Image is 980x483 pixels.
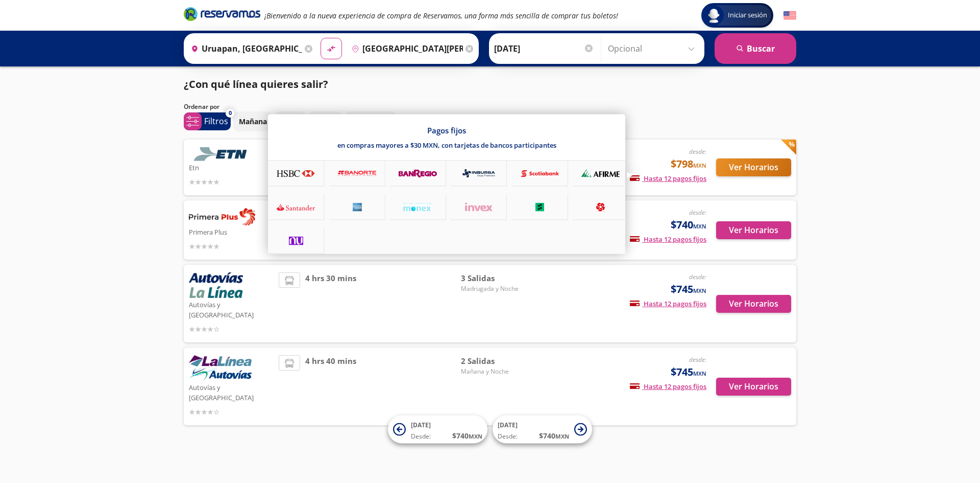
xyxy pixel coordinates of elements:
[693,162,706,169] small: MXN
[189,161,274,173] p: Etn
[388,416,487,444] button: [DATE]Desde:$740MXN
[189,355,252,381] img: Autovías y La Línea
[689,272,706,281] em: desde:
[204,115,228,127] p: Filtros
[671,217,706,233] span: $740
[555,432,569,440] small: MXN
[189,147,255,161] img: Etn
[337,141,556,150] p: en compras mayores a $30 MXN, con tarjetas de bancos participantes
[189,208,255,225] img: Primera Plus
[715,33,796,64] button: Buscar
[411,432,431,441] span: Desde:
[305,355,356,418] span: 4 hrs 40 mins
[239,116,267,127] p: Mañana
[469,432,482,440] small: MXN
[724,10,771,20] span: Iniciar sesión
[309,111,342,131] button: Noche
[184,77,328,92] p: ¿Con qué línea quieres salir?
[671,156,706,172] span: $798
[716,378,791,396] button: Ver Horarios
[229,109,232,118] span: 0
[693,287,706,294] small: MXN
[630,174,706,183] span: Hasta 12 pagos fijos
[630,382,706,391] span: Hasta 12 pagos fijos
[184,6,260,21] i: Brand Logo
[630,235,706,244] span: Hasta 12 pagos fijos
[539,430,569,441] span: $ 740
[189,225,274,238] p: Primera Plus
[494,36,594,61] input: Elegir Fecha
[493,416,592,444] button: [DATE]Desde:$740MXN
[461,272,532,284] span: 3 Salidas
[716,158,791,176] button: Ver Horarios
[345,111,396,131] button: Madrugada
[411,421,431,429] span: [DATE]
[189,381,274,403] p: Autovías y [GEOGRAPHIC_DATA]
[689,208,706,217] em: desde:
[716,295,791,313] button: Ver Horarios
[184,102,219,111] p: Ordenar por
[189,298,274,320] p: Autovías y [GEOGRAPHIC_DATA]
[184,112,231,130] button: 0Filtros
[498,432,518,441] span: Desde:
[689,147,706,156] em: desde:
[608,36,699,61] input: Opcional
[452,430,482,441] span: $ 740
[671,282,706,297] span: $745
[630,299,706,308] span: Hasta 12 pagos fijos
[689,355,706,364] em: desde:
[671,364,706,380] span: $745
[233,111,273,131] button: Mañana
[275,111,306,131] button: Tarde
[783,9,796,22] button: English
[184,6,260,25] a: Brand Logo
[693,222,706,230] small: MXN
[693,370,706,377] small: MXN
[498,421,518,429] span: [DATE]
[461,355,532,367] span: 2 Salidas
[348,36,463,61] input: Buscar Destino
[187,36,302,61] input: Buscar Origen
[427,125,466,135] p: Pagos fijos
[461,367,532,376] span: Mañana y Noche
[305,272,356,335] span: 4 hrs 30 mins
[461,284,532,293] span: Madrugada y Noche
[189,272,243,298] img: Autovías y La Línea
[264,11,618,20] em: ¡Bienvenido a la nueva experiencia de compra de Reservamos, una forma más sencilla de comprar tus...
[716,221,791,239] button: Ver Horarios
